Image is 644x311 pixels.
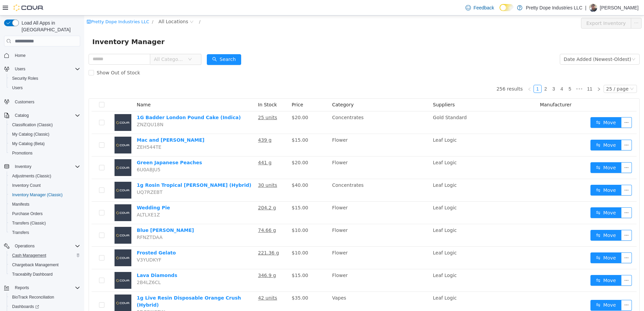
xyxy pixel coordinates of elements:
a: Lava Diamonds [53,257,93,263]
span: Suppliers [349,87,371,92]
a: Users [9,84,25,92]
button: icon: swapMove [506,102,537,112]
span: Security Roles [12,76,38,81]
li: 5 [482,69,490,77]
span: Price [207,87,219,92]
td: Vapes [245,276,346,303]
span: $15.00 [207,122,224,127]
span: ZNZQU18N [53,106,79,112]
span: / [115,4,116,9]
button: Inventory [12,163,34,171]
li: Next Page [511,69,519,77]
td: Flower [245,186,346,209]
span: Inventory Count [9,181,80,189]
a: Blue [PERSON_NAME] [53,212,110,217]
u: 25 units [174,99,193,105]
span: Traceabilty Dashboard [9,270,80,278]
span: Purchase Orders [9,210,80,218]
button: Users [1,64,83,74]
span: Promotions [9,149,80,157]
button: Reports [12,284,32,292]
span: Load All Apps in [GEOGRAPHIC_DATA] [19,20,80,33]
a: 1G Badder London Pound Cake (Indica) [53,99,157,105]
button: icon: swapMove [506,192,537,203]
div: Date Added (Newest-Oldest) [480,39,547,49]
span: Promotions [12,150,33,156]
span: Traceabilty Dashboard [12,272,53,277]
p: [PERSON_NAME] [600,4,639,12]
button: icon: ellipsis [537,147,548,158]
u: 74.66 g [174,212,192,217]
span: Feedback [474,4,494,11]
span: Show Out of Stock [10,55,59,60]
button: icon: ellipsis [537,260,548,270]
a: 5 [482,70,489,77]
span: 2B4LZ6CL [53,264,76,270]
span: Leaf Logic [349,122,373,127]
button: Users [7,83,83,93]
span: $40.00 [207,167,224,172]
span: Manifests [12,202,29,207]
span: All Locations [74,2,104,10]
button: Users [12,65,28,73]
span: Classification (Classic) [9,121,80,129]
i: icon: right [513,72,517,76]
span: Security Roles [9,74,80,82]
span: Customers [12,97,80,106]
span: $35.00 [207,280,224,285]
img: Blue Runtz placeholder [30,211,47,228]
a: 11 [501,70,510,77]
button: Transfers (Classic) [7,218,83,228]
span: Inventory [12,163,80,171]
span: UQ7RZEBT [53,174,78,179]
a: Mac and [PERSON_NAME] [53,122,120,127]
u: 42 units [174,280,193,285]
td: Flower [245,141,346,164]
td: Flower [245,254,346,276]
img: Cova [13,4,44,11]
img: Mac and Gary placeholder [30,121,47,138]
span: Inventory Count [12,183,41,188]
span: Catalog [15,113,29,118]
button: Traceabilty Dashboard [7,270,83,279]
li: 3 [465,69,474,77]
button: icon: swapMove [506,237,537,248]
button: icon: searchSearch [123,39,157,49]
u: 441 g [174,144,187,150]
a: My Catalog (Beta) [9,140,47,148]
button: Transfers [7,228,83,237]
li: 4 [474,69,482,77]
a: Wedding Pie [53,189,86,195]
button: Export Inventory [497,2,547,13]
span: Reports [15,285,29,290]
a: Traceabilty Dashboard [9,270,55,278]
button: Chargeback Management [7,260,83,270]
span: Leaf Logic [349,235,373,240]
span: Users [9,84,80,92]
button: Inventory [1,162,83,171]
span: Name [53,87,66,92]
button: icon: ellipsis [537,102,548,112]
a: 1 [450,70,457,77]
img: Frosted Gelato placeholder [30,234,47,251]
span: BioTrack Reconciliation [12,295,54,300]
li: 11 [501,69,511,77]
a: Security Roles [9,74,41,82]
button: icon: ellipsis [537,169,548,180]
button: Security Roles [7,74,83,83]
span: Chargeback Management [9,261,80,269]
button: Reports [1,283,83,292]
span: RFNZTDAA [53,219,78,224]
td: Concentrates [245,96,346,118]
button: Customers [1,97,83,106]
a: Dashboards [9,303,42,311]
span: 2DC8W8BW [53,294,81,299]
p: Pretty Dope Industries LLC [526,4,582,12]
span: Home [12,51,80,60]
td: Flower [245,209,346,231]
span: Transfers (Classic) [9,219,80,227]
img: 1g Rosin Tropical Runtz Percy (Hybrid) placeholder [30,166,47,183]
span: Leaf Logic [349,212,373,217]
span: $10.00 [207,212,224,217]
